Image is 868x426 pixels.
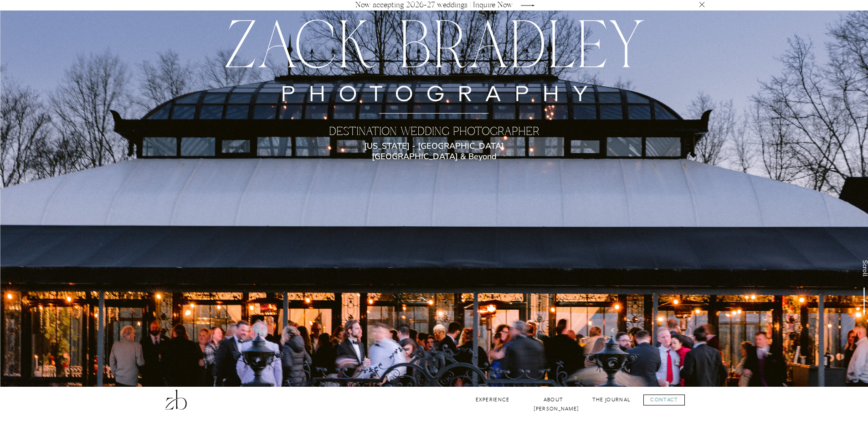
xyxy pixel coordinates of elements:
a: Experience [474,395,511,404]
h2: Destination Wedding Photographer [297,125,571,141]
p: [US_STATE] - [GEOGRAPHIC_DATA] [GEOGRAPHIC_DATA] & Beyond [349,141,520,153]
a: Now accepting 2026-27 weddings | Inquire Now [351,2,517,9]
a: About [PERSON_NAME] [534,395,574,404]
a: The Journal [592,395,631,404]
